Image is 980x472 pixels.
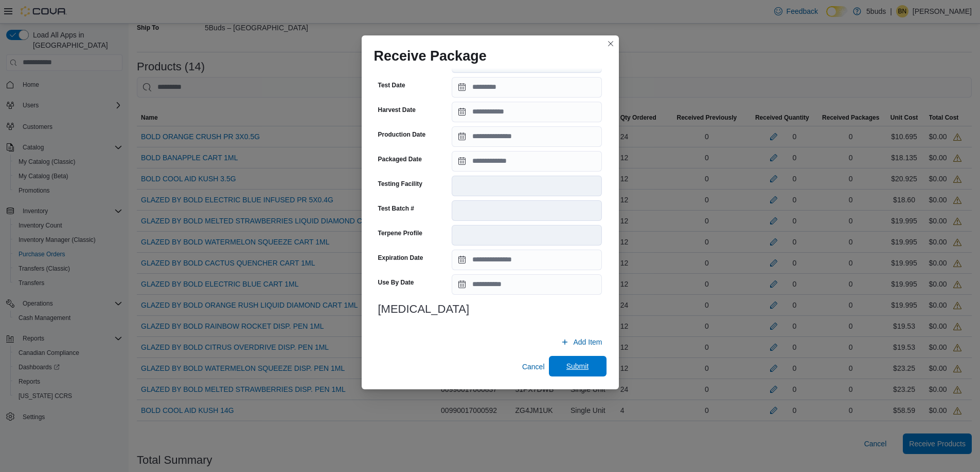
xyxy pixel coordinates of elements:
label: Testing Facility [378,180,422,188]
label: Terpene Profile [378,229,422,237]
label: Harvest Date [378,106,416,114]
label: Test Date [378,81,405,89]
input: Press the down key to open a popover containing a calendar. [452,102,602,122]
label: Packaged Date [378,155,422,163]
button: Add Item [557,332,606,352]
label: Expiration Date [378,254,423,262]
button: Cancel [518,356,549,377]
label: Production Date [378,130,426,139]
label: Test Batch # [378,204,414,213]
h3: [MEDICAL_DATA] [378,303,602,315]
input: Press the down key to open a popover containing a calendar. [452,151,602,172]
input: Press the down key to open a popover containing a calendar. [452,77,602,98]
input: Press the down key to open a popover containing a calendar. [452,274,602,295]
label: Use By Date [378,278,414,287]
input: Press the down key to open a popover containing a calendar. [452,250,602,270]
input: Press the down key to open a popover containing a calendar. [452,126,602,147]
span: Cancel [522,362,545,372]
button: Submit [549,356,607,376]
span: Add Item [573,337,602,347]
span: Submit [566,361,589,371]
button: Closes this modal window [604,37,617,50]
h1: Receive Package [374,48,487,64]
